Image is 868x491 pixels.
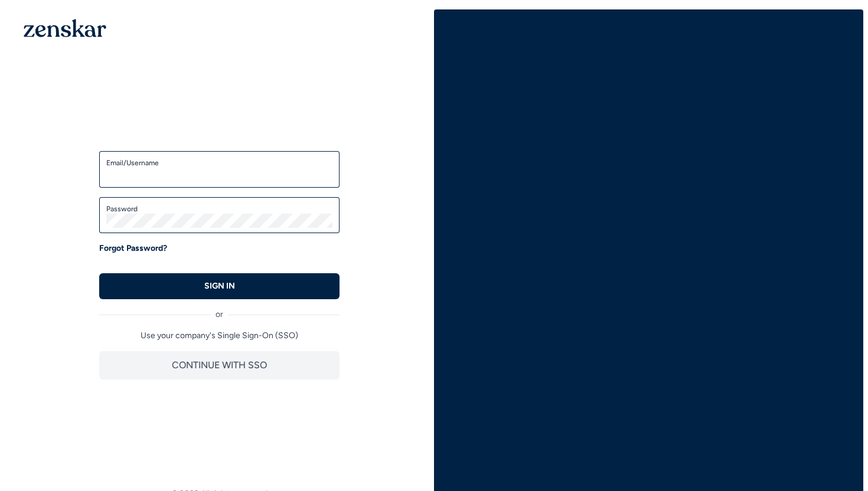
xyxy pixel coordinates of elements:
p: Use your company's Single Sign-On (SSO) [99,330,340,342]
button: CONTINUE WITH SSO [99,351,340,379]
img: 1OGAJ2xQqyY4LXKgY66KYq0eOWRCkrZdAb3gUhuVAqdWPZE9SRJmCz+oDMSn4zDLXe31Ii730ItAGKgCKgCCgCikA4Av8PJUP... [24,19,106,37]
label: Email/Username [106,158,332,168]
label: Password [106,204,332,214]
div: or [99,299,340,320]
a: Forgot Password? [99,243,167,254]
button: SIGN IN [99,273,340,299]
p: SIGN IN [204,280,235,292]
